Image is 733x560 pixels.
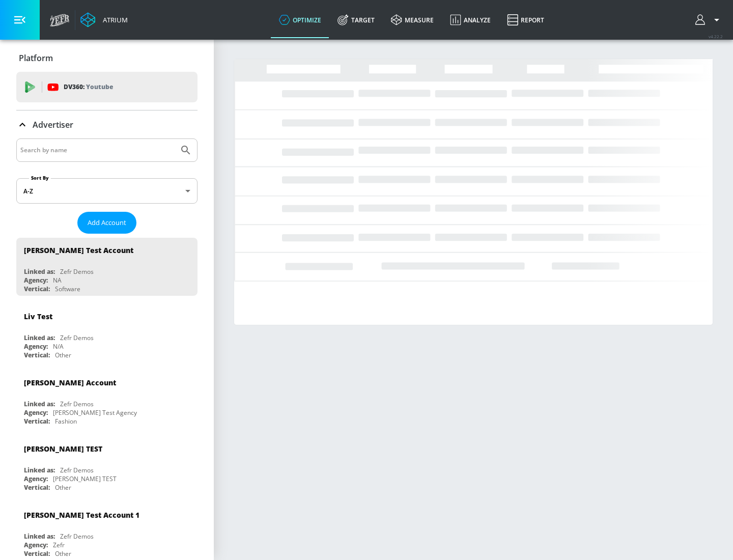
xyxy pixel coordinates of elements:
p: Youtube [86,81,113,92]
div: Linked as: [24,267,55,276]
div: [PERSON_NAME] TEST [24,444,102,454]
div: [PERSON_NAME] Test Account [24,245,133,255]
div: Advertiser [16,110,198,139]
a: measure [383,2,442,38]
div: Vertical: [24,417,50,426]
span: v 4.22.2 [709,34,723,39]
div: [PERSON_NAME] Test AccountLinked as:Zefr DemosAgency:NAVertical:Software [16,238,198,296]
button: Add Account [77,212,136,234]
p: DV360: [64,81,113,93]
div: [PERSON_NAME] Test Account 1 [24,510,139,520]
label: Sort By [29,175,51,181]
div: Liv TestLinked as:Zefr DemosAgency:N/AVertical:Other [16,304,198,362]
div: N/A [53,342,64,351]
div: Agency: [24,474,48,483]
a: Atrium [80,12,128,27]
div: Agency: [24,276,48,285]
div: Linked as: [24,400,55,408]
div: [PERSON_NAME] AccountLinked as:Zefr DemosAgency:[PERSON_NAME] Test AgencyVertical:Fashion [16,370,198,428]
div: Other [55,483,71,492]
div: Atrium [99,15,128,24]
div: Vertical: [24,351,50,359]
div: Vertical: [24,285,50,293]
div: Zefr Demos [60,267,94,276]
p: Advertiser [33,119,73,130]
a: Report [499,2,552,38]
div: [PERSON_NAME] TESTLinked as:Zefr DemosAgency:[PERSON_NAME] TESTVertical:Other [16,436,198,494]
div: Other [55,351,71,359]
input: Search by name [20,144,175,157]
div: Vertical: [24,549,50,558]
div: Zefr Demos [60,400,94,408]
div: Agency: [24,541,48,549]
div: Platform [16,44,198,72]
div: [PERSON_NAME] TEST [53,474,117,483]
div: Fashion [55,417,77,426]
div: NA [53,276,62,285]
a: optimize [271,2,329,38]
div: DV360: Youtube [16,72,198,102]
div: Vertical: [24,483,50,492]
div: Software [55,285,80,293]
div: Zefr [53,541,65,549]
div: Agency: [24,342,48,351]
div: Agency: [24,408,48,417]
a: Analyze [442,2,499,38]
div: Linked as: [24,333,55,342]
div: Zefr Demos [60,532,94,541]
div: [PERSON_NAME] Account [24,378,116,387]
div: Linked as: [24,532,55,541]
span: Add Account [88,217,126,229]
div: Liv Test [24,312,52,321]
div: Other [55,549,71,558]
p: Platform [19,52,53,64]
div: Linked as: [24,466,55,474]
div: Zefr Demos [60,333,94,342]
div: A-Z [16,178,198,204]
a: Target [329,2,383,38]
div: Zefr Demos [60,466,94,474]
div: [PERSON_NAME] Test Agency [53,408,137,417]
